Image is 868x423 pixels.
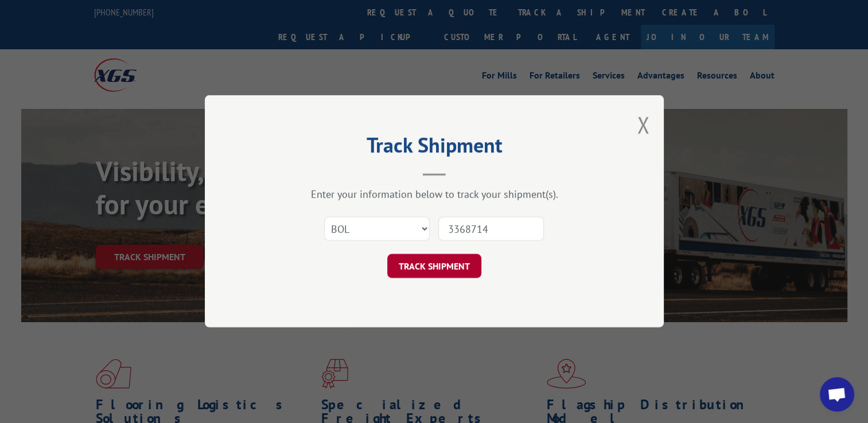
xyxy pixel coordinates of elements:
[387,254,481,279] button: TRACK SHIPMENT
[820,377,854,412] a: Open chat
[637,109,649,140] button: Close modal
[262,137,606,159] h2: Track Shipment
[262,188,606,201] div: Enter your information below to track your shipment(s).
[438,217,544,241] input: Number(s)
